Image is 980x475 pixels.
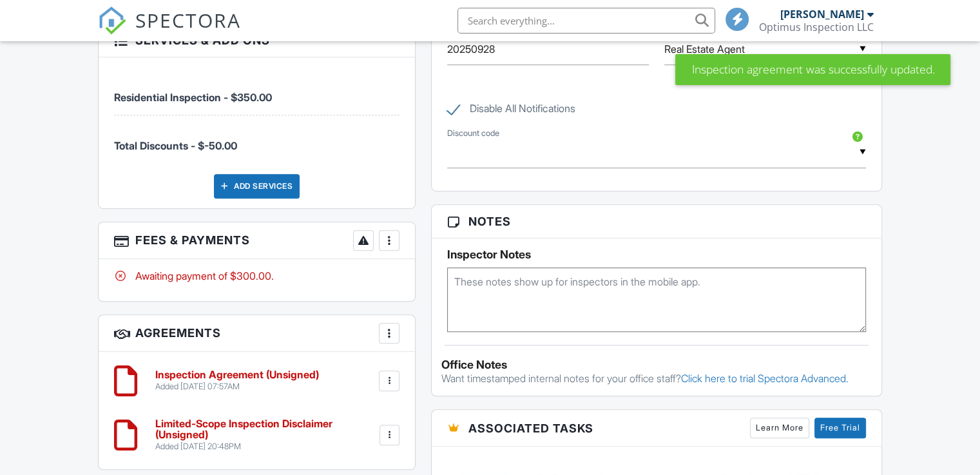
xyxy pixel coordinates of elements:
img: The Best Home Inspection Software - Spectora [98,6,126,35]
h5: Inspector Notes [447,248,866,261]
div: Inspection agreement was successfully updated. [675,54,950,85]
h6: Inspection Agreement (Unsigned) [155,369,319,381]
p: Want timestamped internal notes for your office staff? [441,371,872,385]
div: Office Notes [441,358,872,371]
li: Service: Residential Inspection [114,67,399,115]
h3: Fees & Payments [99,222,415,259]
input: Search everything... [457,8,715,34]
div: [PERSON_NAME] [780,8,864,21]
label: Disable All Notifications [447,102,575,119]
div: Awaiting payment of $300.00. [114,269,399,283]
h6: Limited-Scope Inspection Disclaimer (Unsigned) [155,418,377,441]
span: Total Discounts - $-50.00 [114,139,237,152]
div: Added [DATE] 07:57AM [155,382,319,392]
span: SPECTORA [135,6,241,34]
div: Added [DATE] 20:48PM [155,441,377,452]
span: Associated Tasks [468,420,593,437]
li: Service: Total Discounts [114,115,399,163]
label: Discount code [447,128,499,139]
a: Limited-Scope Inspection Disclaimer (Unsigned) Added [DATE] 20:48PM [155,418,377,452]
a: Learn More [750,418,809,438]
a: SPECTORA [98,17,241,44]
a: Inspection Agreement (Unsigned) Added [DATE] 07:57AM [155,369,319,392]
div: Optimus Inspection LLC [759,21,874,34]
a: Click here to trial Spectora Advanced. [681,372,849,385]
h3: Agreements [99,315,415,352]
a: Free Trial [814,418,866,438]
span: Residential Inspection - $350.00 [114,91,272,104]
div: Add Services [214,174,300,199]
h3: Notes [432,205,881,238]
